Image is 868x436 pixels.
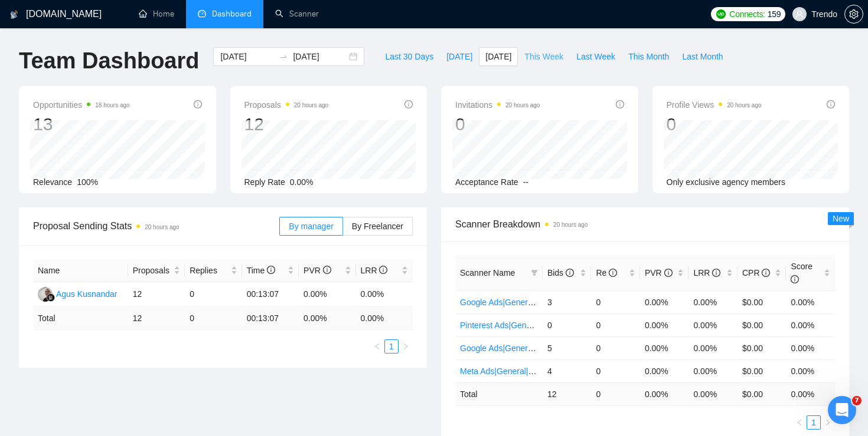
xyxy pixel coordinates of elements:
[667,113,762,136] div: 0
[640,359,689,382] td: 0.00%
[791,262,812,284] span: Score
[667,98,762,112] span: Profile Views
[460,343,716,353] a: Google Ads|General|[GEOGRAPHIC_DATA]+[GEOGRAPHIC_DATA]|
[460,298,641,307] a: Google Ads|General|EU+[GEOGRAPHIC_DATA]|
[379,266,387,274] span: info-circle
[796,419,803,426] span: left
[47,293,55,302] img: gigradar-bm.png
[570,47,622,66] button: Last Week
[194,100,202,108] span: info-circle
[38,287,53,302] img: AK
[828,396,856,424] iframe: Intercom live chat
[824,419,831,426] span: right
[190,264,228,277] span: Replies
[543,382,592,405] td: 12
[852,396,862,405] span: 7
[95,102,129,108] time: 18 hours ago
[385,340,398,353] a: 1
[505,102,540,108] time: 20 hours ago
[591,313,640,336] td: 0
[609,269,617,277] span: info-circle
[212,9,252,19] span: Dashboard
[56,288,118,300] div: Agus Kusnandar
[786,359,835,382] td: 0.00%
[844,5,863,24] button: setting
[716,9,726,19] img: upwork-logo.png
[844,9,863,19] a: setting
[682,50,723,63] span: Last Month
[786,336,835,359] td: 0.00%
[10,5,18,24] img: logo
[242,307,299,330] td: 00:13:07
[244,113,329,136] div: 12
[279,52,288,61] span: to
[33,259,128,282] th: Name
[370,339,384,354] button: left
[402,343,409,350] span: right
[616,100,624,108] span: info-circle
[738,359,787,382] td: $0.00
[667,177,786,187] span: Only exclusive agency members
[323,266,331,274] span: info-circle
[244,98,329,112] span: Proposals
[792,415,807,430] button: left
[128,307,185,330] td: 12
[553,222,588,228] time: 20 hours ago
[524,50,563,63] span: This Week
[807,416,820,429] a: 1
[279,52,288,61] span: swap-right
[378,47,440,66] button: Last 30 Days
[807,415,821,430] li: 1
[299,307,355,330] td: 0.00 %
[640,313,689,336] td: 0.00%
[33,177,72,187] span: Relevance
[596,268,617,278] span: Re
[460,366,632,376] a: Meta Ads|General|EU+[GEOGRAPHIC_DATA]|
[479,47,518,66] button: [DATE]
[460,321,722,330] a: Pinterest Ads|General|[GEOGRAPHIC_DATA]+[GEOGRAPHIC_DATA]|
[185,282,242,307] td: 0
[821,415,835,430] button: right
[640,290,689,313] td: 0.00%
[845,9,863,19] span: setting
[304,266,331,275] span: PVR
[821,415,835,430] li: Next Page
[531,269,538,276] span: filter
[543,336,592,359] td: 5
[738,382,787,405] td: $ 0.00
[738,313,787,336] td: $0.00
[688,359,738,382] td: 0.00%
[33,113,130,136] div: 13
[485,50,511,63] span: [DATE]
[738,336,787,359] td: $0.00
[729,8,765,21] span: Connects:
[128,259,185,282] th: Proposals
[19,47,199,75] h1: Team Dashboard
[566,269,574,277] span: info-circle
[786,290,835,313] td: 0.00%
[185,259,242,282] th: Replies
[290,177,314,187] span: 0.00%
[591,359,640,382] td: 0
[352,222,403,231] span: By Freelancer
[38,289,118,298] a: AKAgus Kusnandar
[688,336,738,359] td: 0.00%
[294,102,328,108] time: 20 hours ago
[267,266,275,274] span: info-circle
[591,382,640,405] td: 0
[33,98,130,112] span: Opportunities
[455,98,540,112] span: Invitations
[185,307,242,330] td: 0
[356,307,413,330] td: 0.00 %
[693,268,720,278] span: LRR
[440,47,479,66] button: [DATE]
[712,269,720,277] span: info-circle
[370,339,384,354] li: Previous Page
[33,307,128,330] td: Total
[664,269,673,277] span: info-circle
[133,264,171,277] span: Proposals
[827,100,835,108] span: info-circle
[762,269,770,277] span: info-circle
[455,177,518,187] span: Acceptance Rate
[247,266,275,275] span: Time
